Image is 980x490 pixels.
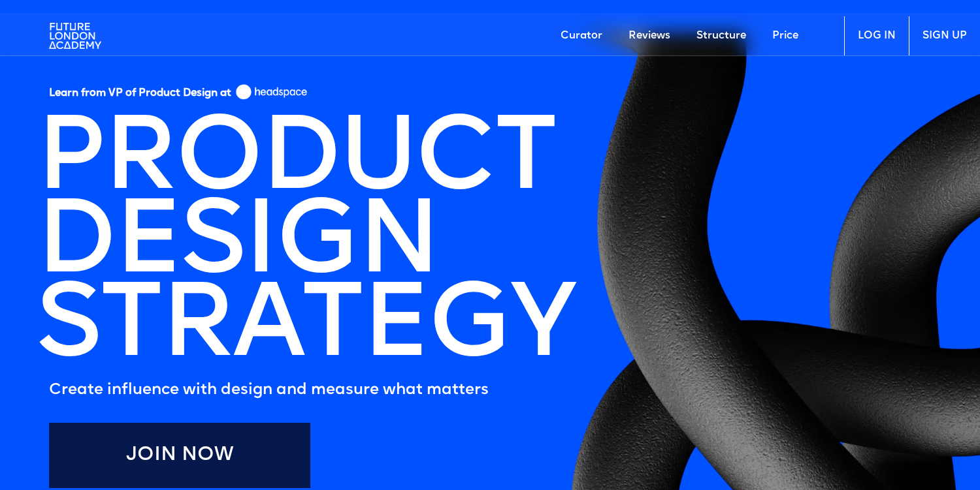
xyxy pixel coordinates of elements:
h5: Create influence with design and measure what matters [49,377,574,403]
h5: Learn from VP of Product Design at [49,87,231,104]
a: Curator [547,16,615,55]
a: Structure [683,16,759,55]
h1: PRODUCT DESIGN STRATEGY [36,120,574,371]
a: Reviews [615,16,683,55]
a: SIGN UP [909,16,980,55]
a: Price [759,16,811,55]
a: Join Now [49,423,310,488]
a: LOG IN [844,16,909,55]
